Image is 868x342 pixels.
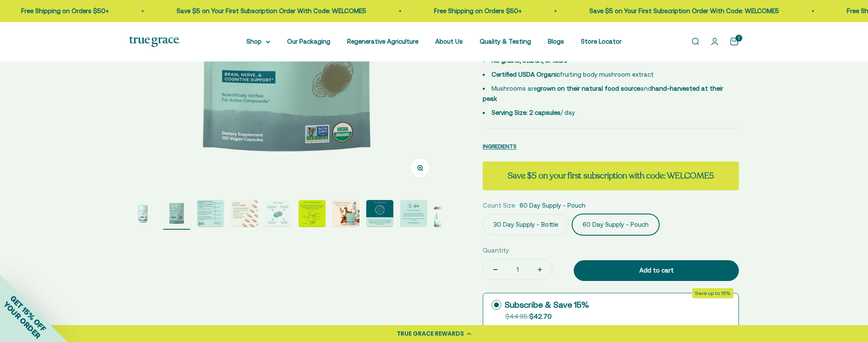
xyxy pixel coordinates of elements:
[537,85,640,92] strong: grown on their natural food source
[548,38,564,45] a: Blogs
[299,200,326,230] button: Go to item 6
[176,6,365,16] p: Save $5 on Your First Subscription Order With Code: WELCOME5
[483,85,723,102] span: Mushrooms are and
[581,38,622,45] a: Store Locator
[347,38,418,45] a: Regenerative Agriculture
[400,200,427,230] button: Go to item 9
[231,200,258,227] img: - Mushrooms are grown on their natural food source and hand-harvested at their peak - 250 mg beta...
[299,200,326,227] img: The "fruiting body" (typically the stem, gills, and cap of the mushroom) has higher levels of act...
[265,200,292,227] img: Support brain, nerve, and cognitive health* Third part tested for purity and potency Fruiting bod...
[246,36,270,47] summary: Shop
[480,38,531,45] a: Quality & Testing
[397,329,464,338] div: TRUE GRACE REWARDS
[483,143,517,150] span: INGREDIENTS
[20,7,108,14] a: Free Shipping on Orders $50+
[434,207,461,230] button: Go to item 10
[163,200,190,230] button: Go to item 2
[528,259,552,280] button: Increase quantity
[483,108,739,118] li: / day
[492,71,560,78] strong: Certified USDA Organic
[492,109,561,116] strong: Serving Size: 2 capsules
[483,245,510,256] label: Quantity:
[197,200,224,227] img: Try Grvae full-spectrum mushroom extracts are crafted with intention. We start with the fruiting ...
[332,200,359,227] img: Meaningful Ingredients. Effective Doses.
[129,200,156,227] img: Lion's Mane Mushroom Supplement for Brain, Nerve&Cognitive Support* 1 g daily supports brain heal...
[366,200,393,230] button: Go to item 8
[435,38,463,45] a: About Us
[8,294,48,333] span: GET 15% OFF
[483,200,516,211] legend: Count Size:
[163,200,190,227] img: Lion's Mane Mushroom Supplement for Brain, Nerve&Cognitive Support* - 1 g daily supports brain he...
[591,265,722,275] div: Add to cart
[366,200,393,227] img: True Grace mushrooms undergo a multi-step hot water extraction process to create extracts with 25...
[483,70,739,80] li: fruiting body mushroom extract
[129,200,156,230] button: Go to item 1
[231,200,258,230] button: Go to item 4
[433,7,521,14] a: Free Shipping on Orders $50+
[400,200,427,227] img: We work with Alkemist Labs, an independent, accredited botanical testing lab, to test the purity,...
[287,38,330,45] a: Our Packaging
[508,170,713,181] strong: Save $5 on your first subscription with code: WELCOME5
[520,200,586,211] span: 60 Day Supply - Pouch
[197,200,224,230] button: Go to item 3
[2,300,42,340] span: YOUR ORDER
[735,35,742,42] cart-count: 1
[483,259,508,280] button: Decrease quantity
[483,141,517,151] button: INGREDIENTS
[589,6,778,16] p: Save $5 on Your First Subscription Order With Code: WELCOME5
[265,200,292,230] button: Go to item 5
[574,260,739,281] button: Add to cart
[332,200,359,230] button: Go to item 7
